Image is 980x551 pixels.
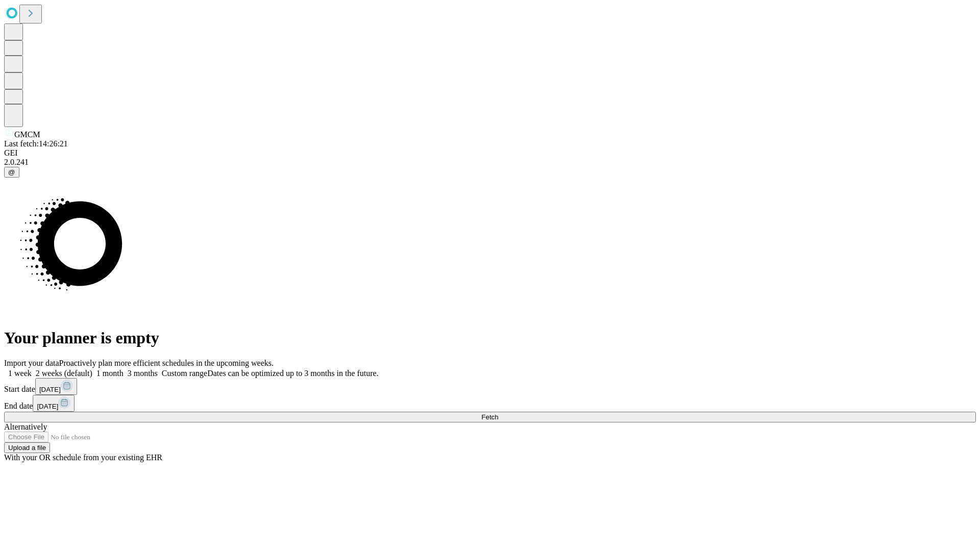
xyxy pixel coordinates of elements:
[4,359,59,367] span: Import your data
[4,442,50,453] button: Upload a file
[4,453,162,462] span: With your OR schedule from your existing EHR
[4,412,976,422] button: Fetch
[33,395,75,412] button: [DATE]
[4,148,976,158] div: GEI
[4,158,976,167] div: 2.0.241
[8,168,15,176] span: @
[96,369,124,378] span: 1 month
[14,130,40,139] span: GMCM
[4,167,19,178] button: @
[8,369,32,378] span: 1 week
[4,395,976,412] div: End date
[128,369,158,378] span: 3 months
[4,139,68,148] span: Last fetch: 14:26:21
[207,369,378,378] span: Dates can be optimized up to 3 months in the future.
[162,369,207,378] span: Custom range
[35,378,77,395] button: [DATE]
[37,403,58,410] span: [DATE]
[4,422,47,431] span: Alternatively
[481,413,498,421] span: Fetch
[59,359,274,367] span: Proactively plan more efficient schedules in the upcoming weeks.
[36,369,92,378] span: 2 weeks (default)
[39,386,61,393] span: [DATE]
[4,378,976,395] div: Start date
[4,329,976,347] h1: Your planner is empty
